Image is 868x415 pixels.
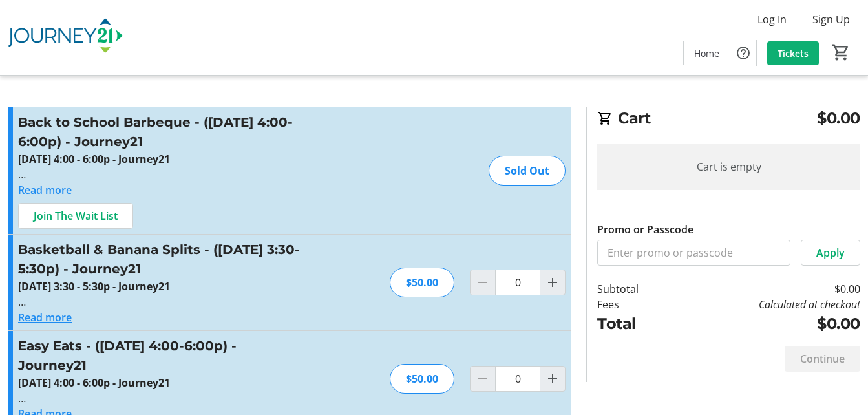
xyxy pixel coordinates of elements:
span: Home [694,47,719,60]
button: Read more [18,182,72,198]
input: Basketball & Banana Splits - (September 10 - 3:30-5:30p) - Journey21 Quantity [495,270,540,295]
strong: [DATE] 3:30 - 5:30p - Journey21 [18,279,170,293]
button: Apply [801,240,860,266]
td: $0.00 [673,312,860,335]
button: Read more [18,310,72,325]
button: Increment by one [540,270,565,295]
span: Apply [816,245,845,261]
h3: Back to School Barbeque - ([DATE] 4:00-6:00p) - Journey21 [18,112,301,151]
a: Home [684,41,730,65]
td: Subtotal [597,281,673,297]
div: $50.00 [390,364,454,394]
div: Sold Out [489,156,566,186]
button: Increment by one [540,367,565,391]
span: Join The Wait List [34,208,118,224]
td: Total [597,312,673,335]
h3: Basketball & Banana Splits - ([DATE] 3:30-5:30p) - Journey21 [18,240,301,279]
strong: [DATE] 4:00 - 6:00p - Journey21 [18,376,170,390]
img: Journey21's Logo [8,5,123,70]
h2: Cart [597,107,860,133]
span: Tickets [778,47,809,60]
label: Promo or Passcode [597,222,693,237]
input: Easy Eats - (September 11 - 4:00-6:00p) - Journey21 Quantity [495,366,540,392]
button: Help [730,40,756,66]
div: Cart is empty [597,144,860,190]
input: Enter promo or passcode [597,240,790,266]
span: $0.00 [817,107,860,130]
button: Log In [747,9,797,30]
button: Join The Wait List [18,203,133,229]
td: $0.00 [673,281,860,297]
button: Sign Up [802,9,860,30]
span: Sign Up [812,12,850,27]
div: $50.00 [390,268,454,297]
td: Calculated at checkout [673,297,860,312]
td: Fees [597,297,673,312]
button: Cart [829,41,852,64]
span: Log In [757,12,787,27]
a: Tickets [767,41,819,65]
strong: [DATE] 4:00 - 6:00p - Journey21 [18,152,170,166]
h3: Easy Eats - ([DATE] 4:00-6:00p) - Journey21 [18,336,301,375]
